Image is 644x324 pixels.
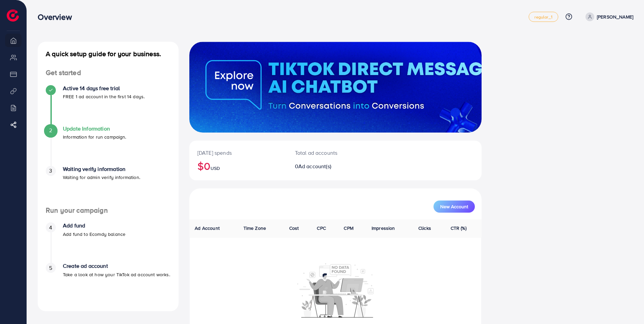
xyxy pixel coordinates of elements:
[529,12,558,22] a: regular_1
[49,264,52,272] span: 5
[63,173,140,181] p: Waiting for admin verify information.
[597,13,633,21] p: [PERSON_NAME]
[49,127,52,134] span: 2
[38,166,179,206] li: Waiting verify information
[295,149,352,157] p: Total ad accounts
[289,225,299,231] span: Cost
[63,85,145,92] h4: Active 14 days free trial
[63,166,140,172] h4: Waiting verify information
[38,125,179,166] li: Update Information
[534,15,552,19] span: regular_1
[195,225,220,231] span: Ad Account
[197,159,279,172] h2: $0
[38,206,179,215] h4: Run your campaign
[295,163,352,170] h2: 0
[63,263,170,269] h4: Create ad account
[63,125,126,132] h4: Update Information
[297,262,374,318] img: No account
[197,149,279,157] p: [DATE] spends
[440,204,468,209] span: New Account
[418,225,431,231] span: Clicks
[298,163,331,170] span: Ad account(s)
[63,230,125,238] p: Add fund to Ecomdy balance
[38,69,179,77] h4: Get started
[49,224,52,231] span: 4
[372,225,395,231] span: Impression
[63,93,145,101] p: FREE 1 ad account in the first 14 days.
[63,271,170,279] p: Take a look at how your TikTok ad account works.
[344,225,353,231] span: CPM
[63,222,125,229] h4: Add fund
[211,165,220,172] span: USD
[49,167,52,175] span: 3
[7,9,19,22] img: logo
[317,225,326,231] span: CPC
[38,222,179,263] li: Add fund
[583,12,633,21] a: [PERSON_NAME]
[63,133,126,141] p: Information for run campaign.
[38,85,179,125] li: Active 14 days free trial
[243,225,266,231] span: Time Zone
[38,50,179,58] h4: A quick setup guide for your business.
[451,225,466,231] span: CTR (%)
[38,263,179,303] li: Create ad account
[433,201,475,213] button: New Account
[38,12,77,22] h3: Overview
